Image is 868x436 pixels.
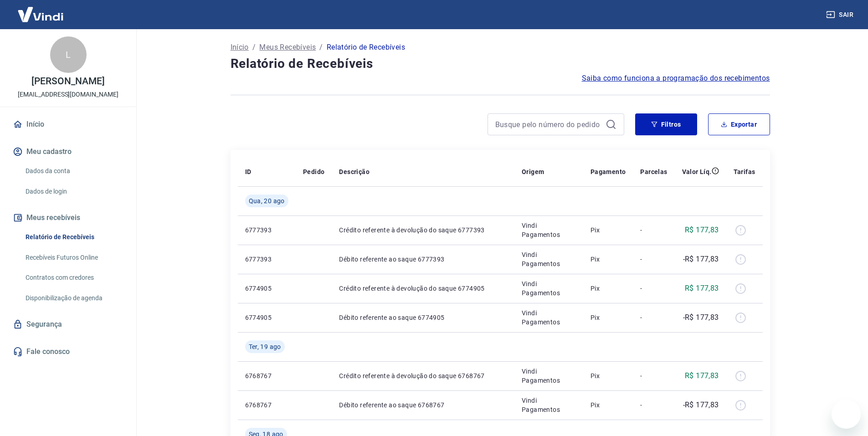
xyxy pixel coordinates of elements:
[591,226,626,235] p: Pix
[734,167,755,176] p: Tarifas
[522,279,576,298] p: Vindi Pagamentos
[591,167,626,176] p: Pagamento
[591,400,626,410] p: Pix
[683,400,719,410] p: -R$ 177,83
[339,313,507,322] p: Débito referente ao saque 6774905
[245,400,288,410] p: 6768767
[682,167,712,176] p: Valor Líq.
[22,162,125,180] a: Dados da conta
[259,42,316,53] a: Meus Recebíveis
[22,248,125,267] a: Recebíveis Futuros Online
[640,284,667,293] p: -
[640,400,667,410] p: -
[245,371,288,380] p: 6768767
[11,142,125,162] button: Meu cadastro
[231,42,249,53] a: Início
[22,289,125,308] a: Disponibilização de agenda
[640,371,667,380] p: -
[18,90,118,99] p: [EMAIL_ADDRESS][DOMAIN_NAME]
[249,196,285,205] span: Qua, 20 ago
[339,167,370,176] p: Descrição
[327,42,405,53] p: Relatório de Recebíveis
[339,226,507,235] p: Crédito referente à devolução do saque 6777393
[591,371,626,380] p: Pix
[22,182,125,201] a: Dados de login
[31,77,104,86] p: [PERSON_NAME]
[522,308,576,327] p: Vindi Pagamentos
[495,118,602,131] input: Busque pelo número do pedido
[50,36,87,73] div: L
[591,284,626,293] p: Pix
[339,284,507,293] p: Crédito referente à devolução do saque 6774905
[522,250,576,268] p: Vindi Pagamentos
[832,400,861,429] iframe: Botão para abrir a janela de mensagens, conversa em andamento
[11,0,70,28] img: Vindi
[640,167,667,176] p: Parcelas
[685,370,719,381] p: R$ 177,83
[708,113,770,135] button: Exportar
[640,255,667,264] p: -
[683,254,719,265] p: -R$ 177,83
[685,225,719,236] p: R$ 177,83
[245,226,288,235] p: 6777393
[591,313,626,322] p: Pix
[635,113,697,135] button: Filtros
[640,226,667,235] p: -
[11,114,125,134] a: Início
[582,73,770,84] a: Saiba como funciona a programação dos recebimentos
[245,255,288,264] p: 6777393
[245,284,288,293] p: 6774905
[245,313,288,322] p: 6774905
[522,396,576,414] p: Vindi Pagamentos
[522,167,544,176] p: Origem
[339,255,507,264] p: Débito referente ao saque 6777393
[22,228,125,246] a: Relatório de Recebíveis
[303,167,324,176] p: Pedido
[22,268,125,287] a: Contratos com credores
[685,283,719,294] p: R$ 177,83
[231,55,770,73] h4: Relatório de Recebíveis
[11,208,125,228] button: Meus recebíveis
[683,312,719,323] p: -R$ 177,83
[11,314,125,334] a: Segurança
[319,42,323,53] p: /
[252,42,256,53] p: /
[245,167,252,176] p: ID
[249,342,281,351] span: Ter, 19 ago
[11,342,125,362] a: Fale conosco
[522,367,576,385] p: Vindi Pagamentos
[824,6,857,23] button: Sair
[339,371,507,380] p: Crédito referente à devolução do saque 6768767
[522,221,576,239] p: Vindi Pagamentos
[339,400,507,410] p: Débito referente ao saque 6768767
[591,255,626,264] p: Pix
[640,313,667,322] p: -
